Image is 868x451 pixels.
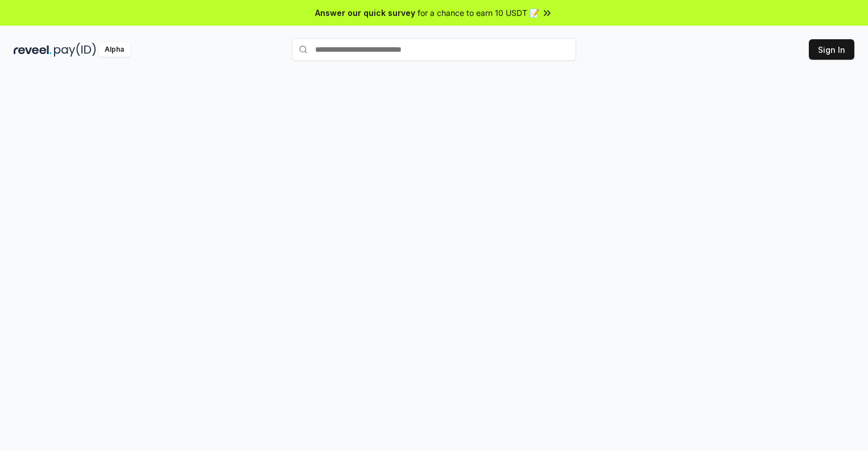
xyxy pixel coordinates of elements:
[315,7,415,19] span: Answer our quick survey
[809,39,854,60] button: Sign In
[14,43,52,57] img: reveel_dark
[54,43,96,57] img: pay_id
[98,43,130,57] div: Alpha
[418,7,539,19] span: for a chance to earn 10 USDT 📝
